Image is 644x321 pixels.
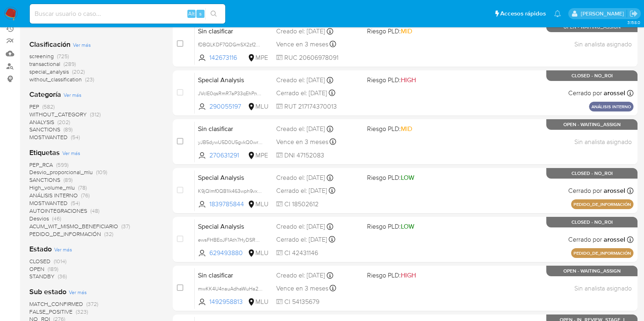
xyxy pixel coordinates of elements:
span: s [199,10,202,17]
input: Buscar usuario o caso... [30,9,225,19]
button: search-icon [205,8,222,20]
span: Alt [188,10,195,17]
p: agustin.duran@mercadolibre.com [580,10,626,17]
span: 3.158.0 [627,19,640,26]
a: Salir [629,9,638,18]
a: Notificaciones [554,10,561,17]
span: Accesos rápidos [500,9,546,18]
